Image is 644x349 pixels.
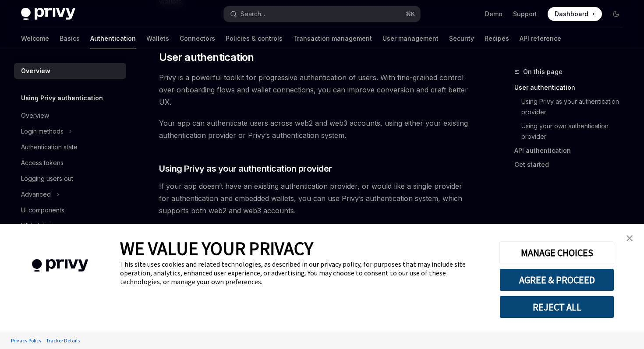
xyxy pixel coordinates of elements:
[14,63,126,79] a: Overview
[21,142,78,152] div: Authentication state
[521,119,630,144] a: Using your own authentication provider
[21,93,103,103] h5: Using Privy authentication
[90,28,136,49] a: Authentication
[513,10,537,18] a: Support
[21,158,64,168] div: Access tokens
[241,9,265,19] div: Search...
[21,173,73,184] div: Logging users out
[14,108,126,123] a: Overview
[21,189,51,200] div: Advanced
[21,28,49,49] a: Welcome
[514,81,630,95] a: User authentication
[60,28,80,49] a: Basics
[293,28,372,49] a: Transaction management
[499,296,614,318] button: REJECT ALL
[159,162,332,175] span: Using Privy as your authentication provider
[21,66,50,76] div: Overview
[626,235,633,241] img: close banner
[14,171,126,187] a: Logging users out
[621,229,638,247] a: close banner
[548,7,602,21] a: Dashboard
[514,144,630,158] a: API authentication
[406,11,415,18] span: ⌘ K
[159,117,474,141] span: Your app can authenticate users across web2 and web3 accounts, using either your existing authent...
[21,205,64,215] div: UI components
[555,10,588,18] span: Dashboard
[159,180,474,217] span: If your app doesn’t have an existing authentication provider, or would like a single provider for...
[159,50,254,64] span: User authentication
[14,139,126,155] a: Authentication state
[382,28,439,49] a: User management
[499,268,614,291] button: AGREE & PROCEED
[485,28,509,49] a: Recipes
[14,218,126,234] a: Whitelabel
[609,7,623,21] button: Toggle dark mode
[521,95,630,119] a: Using Privy as your authentication provider
[449,28,474,49] a: Security
[14,155,126,171] a: Access tokens
[226,28,283,49] a: Policies & controls
[514,158,630,172] a: Get started
[485,10,502,18] a: Demo
[21,221,52,231] div: Whitelabel
[14,202,126,218] a: UI components
[523,67,563,77] span: On this page
[120,237,313,260] span: WE VALUE YOUR PRIVACY
[21,110,49,121] div: Overview
[520,28,561,49] a: API reference
[120,260,486,286] div: This site uses cookies and related technologies, as described in our privacy policy, for purposes...
[146,28,169,49] a: Wallets
[499,241,614,264] button: MANAGE CHOICES
[224,6,420,22] button: Search...⌘K
[13,247,107,285] img: company logo
[159,71,474,108] span: Privy is a powerful toolkit for progressive authentication of users. With fine-grained control ov...
[21,126,64,137] div: Login methods
[21,8,75,20] img: dark logo
[9,333,44,348] a: Privacy Policy
[44,333,82,348] a: Tracker Details
[180,28,215,49] a: Connectors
